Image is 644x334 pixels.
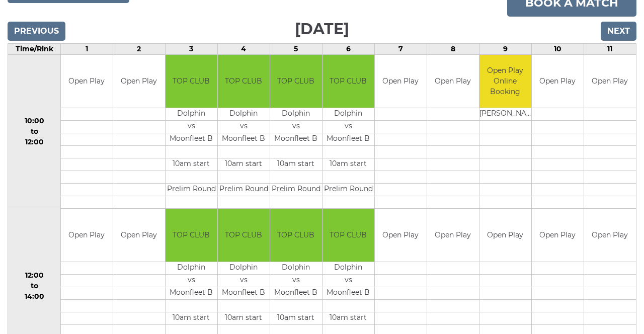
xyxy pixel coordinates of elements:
[166,312,217,325] td: 10am start
[323,183,374,196] td: Prelim Round
[427,44,479,55] td: 8
[479,209,531,262] td: Open Play
[218,183,270,196] td: Prelim Round
[532,209,584,262] td: Open Play
[323,275,374,287] td: vs
[584,55,636,108] td: Open Play
[166,55,217,108] td: TOP CLUB
[322,44,374,55] td: 6
[375,55,427,108] td: Open Play
[531,44,584,55] td: 10
[323,262,374,275] td: Dolphin
[166,287,217,300] td: Moonfleet B
[218,133,270,145] td: Moonfleet B
[323,108,374,120] td: Dolphin
[166,262,217,275] td: Dolphin
[584,44,636,55] td: 11
[218,55,270,108] td: TOP CLUB
[270,108,322,120] td: Dolphin
[218,262,270,275] td: Dolphin
[166,158,217,171] td: 10am start
[113,55,165,108] td: Open Play
[166,108,217,120] td: Dolphin
[532,55,584,108] td: Open Play
[270,133,322,145] td: Moonfleet B
[323,133,374,145] td: Moonfleet B
[323,55,374,108] td: TOP CLUB
[270,120,322,133] td: vs
[61,55,113,108] td: Open Play
[61,209,113,262] td: Open Play
[323,209,374,262] td: TOP CLUB
[375,209,427,262] td: Open Play
[270,55,322,108] td: TOP CLUB
[323,287,374,300] td: Moonfleet B
[218,287,270,300] td: Moonfleet B
[218,312,270,325] td: 10am start
[270,183,322,196] td: Prelim Round
[218,275,270,287] td: vs
[166,120,217,133] td: vs
[61,44,113,55] td: 1
[8,44,61,55] td: Time/Rink
[218,209,270,262] td: TOP CLUB
[166,209,217,262] td: TOP CLUB
[218,158,270,171] td: 10am start
[166,183,217,196] td: Prelim Round
[218,120,270,133] td: vs
[427,209,479,262] td: Open Play
[427,55,479,108] td: Open Play
[113,44,165,55] td: 2
[479,55,531,108] td: Open Play Online Booking
[601,22,636,41] input: Next
[166,275,217,287] td: vs
[323,120,374,133] td: vs
[479,44,531,55] td: 9
[217,44,270,55] td: 4
[323,312,374,325] td: 10am start
[374,44,427,55] td: 7
[218,108,270,120] td: Dolphin
[270,287,322,300] td: Moonfleet B
[166,133,217,145] td: Moonfleet B
[479,108,531,120] td: [PERSON_NAME]
[270,262,322,275] td: Dolphin
[270,209,322,262] td: TOP CLUB
[165,44,217,55] td: 3
[8,55,61,209] td: 10:00 to 12:00
[270,158,322,171] td: 10am start
[8,22,65,41] input: Previous
[270,275,322,287] td: vs
[323,158,374,171] td: 10am start
[113,209,165,262] td: Open Play
[270,312,322,325] td: 10am start
[584,209,636,262] td: Open Play
[270,44,322,55] td: 5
